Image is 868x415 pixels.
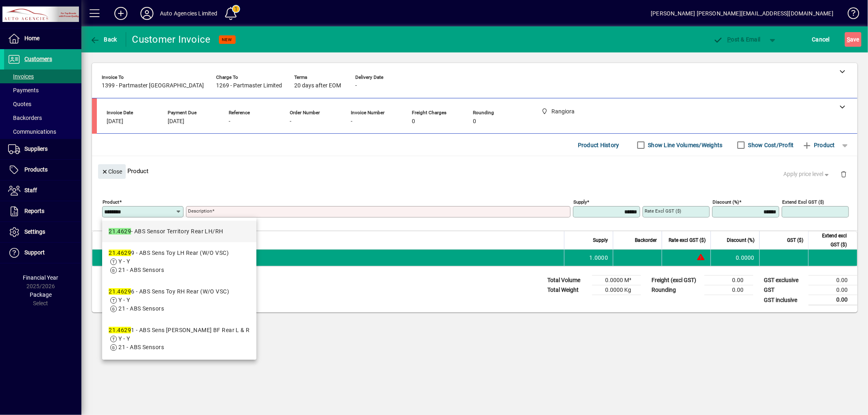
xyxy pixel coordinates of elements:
label: Show Cost/Profit [747,141,794,149]
span: 21 - ABS Sensors [118,344,164,350]
span: Backorder [635,236,657,245]
span: - [290,118,291,125]
mat-label: Product [103,199,119,205]
span: Invoices [8,73,34,80]
span: Customers [24,56,52,62]
a: Support [4,243,81,263]
span: Rate excl GST ($) [669,236,706,245]
span: Close [101,165,122,178]
a: Settings [4,222,81,242]
span: Products [24,166,48,173]
td: GST inclusive [760,295,809,305]
span: 0 [473,118,476,125]
span: [DATE] [168,118,184,125]
label: Show Line Volumes/Weights [647,141,723,149]
mat-label: Discount (%) [713,199,739,205]
span: Back [90,36,117,43]
span: Discount (%) [727,236,754,245]
span: Y - Y [118,335,130,342]
app-page-header-button: Back [81,32,126,47]
mat-label: Rate excl GST ($) [645,208,681,214]
span: 0 [412,118,415,125]
a: Communications [4,125,81,139]
button: Save [845,32,861,47]
app-page-header-button: Delete [834,170,853,178]
mat-option: 21.4629 - ABS Sensor Territory Rear LH/RH [102,221,256,242]
span: - [229,118,230,125]
td: 0.00 [809,285,857,295]
span: Quotes [8,101,31,107]
div: [PERSON_NAME] [PERSON_NAME][EMAIL_ADDRESS][DOMAIN_NAME] [651,7,833,20]
button: Close [98,164,126,179]
td: Freight (excl GST) [647,276,704,285]
button: Post & Email [709,32,765,47]
span: 1.0000 [590,254,608,262]
td: 0.00 [809,276,857,285]
mat-label: Extend excl GST ($) [782,199,824,205]
span: Product History [578,139,619,152]
em: 21.4629 [109,327,131,333]
span: - [351,118,352,125]
td: 0.00 [704,276,753,285]
em: 21.4629 [109,228,131,235]
div: 9 - ABS Sens Toy LH Rear (W/O VSC) [109,249,229,257]
span: Home [24,35,39,41]
a: Quotes [4,97,81,111]
span: 21 - ABS Sensors [118,305,164,312]
span: ost & Email [713,36,761,43]
span: ave [847,33,859,46]
div: Customer Invoice [132,33,211,46]
span: Financial Year [23,274,59,281]
span: Backorders [8,115,42,121]
td: 0.0000 Kg [592,285,641,295]
td: 0.0000 M³ [592,276,641,285]
app-page-header-button: Close [96,167,128,175]
a: Backorders [4,111,81,125]
td: GST exclusive [760,276,809,285]
span: GST ($) [787,236,803,245]
span: Suppliers [24,146,48,152]
span: Y - Y [118,297,130,303]
a: Suppliers [4,139,81,159]
span: Support [24,249,45,256]
button: Back [88,32,119,47]
a: Knowledge Base [842,2,858,28]
td: 0.00 [809,295,857,305]
a: Home [4,28,81,49]
div: 1 - ABS Sens [PERSON_NAME] BF Rear L & R [109,326,250,335]
span: Cancel [812,33,830,46]
span: Supply [593,236,608,245]
mat-option: 21.46291 - ABS Sens Ford BA BF Rear L & R [102,319,256,358]
span: Communications [8,128,56,135]
a: Reports [4,201,81,222]
a: Payments [4,83,81,97]
span: 1399 - Partmaster [GEOGRAPHIC_DATA] [102,83,204,89]
span: Extend excl GST ($) [813,231,847,249]
button: Add [108,6,134,21]
td: Total Volume [543,276,592,285]
td: Rounding [647,285,704,295]
em: 21.4629 [109,288,131,295]
span: Payments [8,87,39,93]
a: Invoices [4,70,81,83]
span: 20 days after EOM [294,83,341,89]
span: Package [30,291,52,298]
div: Product [92,156,857,186]
button: Profile [134,6,160,21]
td: 0.00 [704,285,753,295]
td: Total Weight [543,285,592,295]
span: Apply price level [784,170,831,178]
span: NEW [222,37,232,42]
mat-option: 21.46299 - ABS Sens Toy LH Rear (W/O VSC) [102,242,256,281]
span: Y - Y [118,258,130,265]
button: Product History [575,138,623,152]
div: Auto Agencies Limited [160,7,218,20]
a: Staff [4,180,81,201]
em: 21.4629 [109,250,131,256]
mat-label: Description [188,208,212,214]
span: Reports [24,208,44,214]
button: Cancel [810,32,832,47]
td: 0.0000 [711,250,759,266]
span: Staff [24,187,37,193]
mat-option: 21.46294 - ABS Sens Toy LHF [102,358,256,397]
